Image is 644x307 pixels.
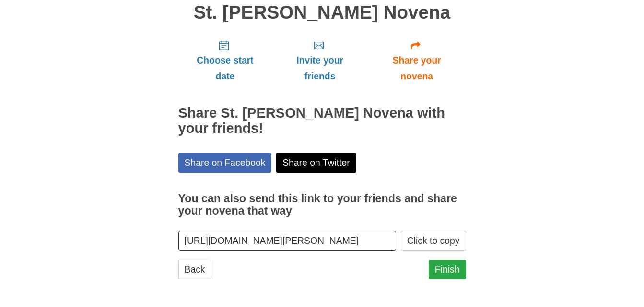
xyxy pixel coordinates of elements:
a: Invite your friends [272,32,367,89]
a: Share on Facebook [178,153,272,173]
a: Share on Twitter [276,153,356,173]
h1: St. [PERSON_NAME] Novena [178,2,466,23]
a: Share your novena [368,32,466,89]
a: Finish [429,260,466,279]
span: Choose start date [188,53,263,84]
h3: You can also send this link to your friends and share your novena that way [178,193,466,217]
button: Click to copy [401,231,466,251]
a: Choose start date [178,32,272,89]
span: Share your novena [377,53,457,84]
h2: Share St. [PERSON_NAME] Novena with your friends! [178,106,466,136]
a: Back [178,260,211,279]
span: Invite your friends [281,53,358,84]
